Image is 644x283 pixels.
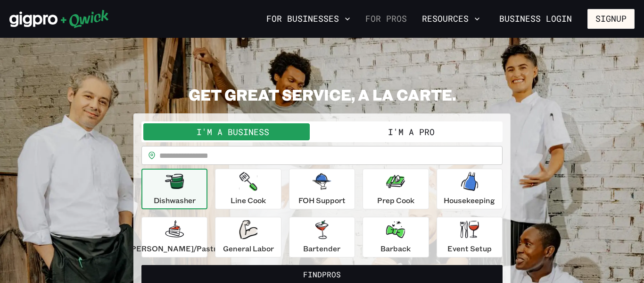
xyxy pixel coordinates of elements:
[223,243,274,254] p: General Labor
[363,217,429,257] button: Barback
[418,11,484,27] button: Resources
[215,217,281,257] button: General Labor
[289,217,355,257] button: Bartender
[263,11,354,27] button: For Businesses
[363,169,429,209] button: Prep Cook
[298,195,346,206] p: FOH Support
[587,9,635,29] button: Signup
[128,243,221,254] p: [PERSON_NAME]/Pastry
[437,217,503,257] button: Event Setup
[289,169,355,209] button: FOH Support
[143,123,322,140] button: I'm a Business
[215,169,281,209] button: Line Cook
[447,243,492,254] p: Event Setup
[377,195,414,206] p: Prep Cook
[231,195,266,206] p: Line Cook
[362,11,411,27] a: For Pros
[380,243,411,254] p: Barback
[437,169,503,209] button: Housekeeping
[141,217,207,257] button: [PERSON_NAME]/Pastry
[322,123,501,140] button: I'm a Pro
[491,9,580,29] a: Business Login
[141,169,207,209] button: Dishwasher
[133,85,511,104] h2: GET GREAT SERVICE, A LA CARTE.
[444,195,495,206] p: Housekeeping
[303,243,340,254] p: Bartender
[154,195,196,206] p: Dishwasher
